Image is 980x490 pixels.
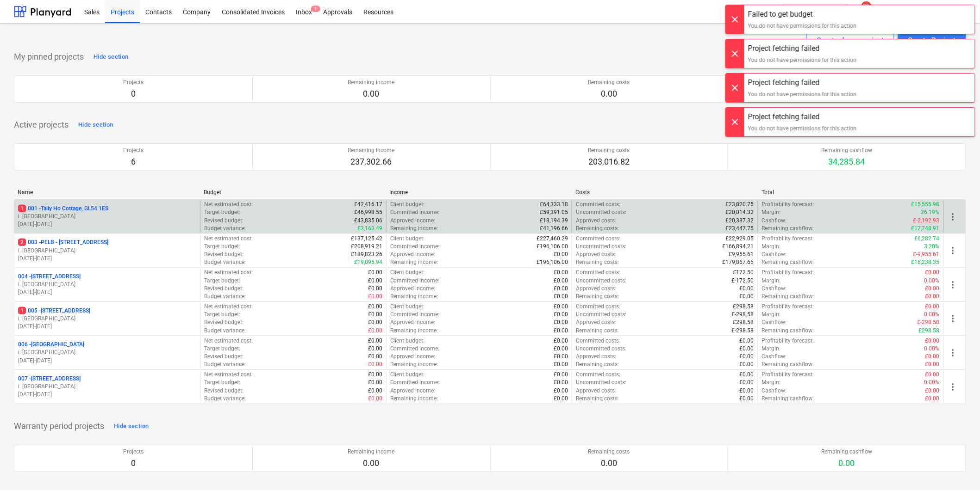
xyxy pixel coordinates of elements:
[204,361,246,368] p: Budget variance :
[925,361,940,368] p: £0.00
[740,345,754,353] p: £0.00
[18,205,196,228] div: 1001 -Tally Ho Cottage, GL54 1ESi. [GEOGRAPHIC_DATA][DATE]-[DATE]
[762,361,814,368] p: Remaining cashflow :
[924,311,940,318] p: 0.00%
[123,156,144,167] p: 6
[919,327,940,335] p: £298.58
[354,217,382,225] p: £43,835.06
[204,353,243,361] p: Revised budget :
[576,337,620,345] p: Committed costs :
[18,341,84,349] p: 006 - [GEOGRAPHIC_DATA]
[588,147,630,154] p: Remaining costs
[348,156,395,167] p: 237,302.66
[18,239,26,246] span: 2
[913,251,940,258] p: £-9,955.61
[740,285,754,293] p: £0.00
[123,458,144,469] p: 0
[204,225,246,233] p: Budget variance :
[204,277,240,285] p: Target budget :
[368,353,382,361] p: £0.00
[576,379,626,386] p: Uncommitted costs :
[918,318,940,326] p: £-298.58
[588,156,630,167] p: 203,016.82
[18,383,196,391] p: i. [GEOGRAPHIC_DATA]
[368,395,382,403] p: £0.00
[588,448,630,456] p: Remaining costs
[576,371,620,379] p: Committed costs :
[554,303,568,311] p: £0.00
[723,258,754,266] p: £179,867.65
[204,258,246,266] p: Budget variance :
[726,217,754,225] p: £20,387.32
[554,251,568,258] p: £0.00
[18,357,196,365] p: [DATE] - [DATE]
[204,345,240,353] p: Target budget :
[948,245,959,256] span: more_vert
[204,208,240,216] p: Target budget :
[348,458,395,469] p: 0.00
[925,269,940,276] p: £0.00
[390,361,438,368] p: Remaining income :
[911,258,940,266] p: £16,238.35
[18,273,196,296] div: 004 -[STREET_ADDRESS]i. [GEOGRAPHIC_DATA][DATE]-[DATE]
[390,303,425,311] p: Client budget :
[576,243,626,251] p: Uncommitted costs :
[18,205,108,213] p: 001 - Tally Ho Cottage, GL54 1ES
[576,277,626,285] p: Uncommitted costs :
[368,311,382,318] p: £0.00
[368,387,382,395] p: £0.00
[554,337,568,345] p: £0.00
[390,201,425,208] p: Client budget :
[588,88,630,99] p: 0.00
[204,318,243,326] p: Revised budget :
[925,293,940,300] p: £0.00
[740,379,754,386] p: £0.00
[368,371,382,379] p: £0.00
[351,251,382,258] p: £189,823.26
[948,279,959,290] span: more_vert
[18,391,196,398] p: [DATE] - [DATE]
[748,124,857,133] div: You do not have permissions for this action
[732,277,754,285] p: £-172.50
[18,307,196,331] div: 1005 -[STREET_ADDRESS]i. [GEOGRAPHIC_DATA][DATE]-[DATE]
[762,371,814,379] p: Profitability forecast :
[924,345,940,353] p: 0.00%
[915,235,940,243] p: £6,282.74
[554,353,568,361] p: £0.00
[368,327,382,335] p: £0.00
[554,345,568,353] p: £0.00
[924,277,940,285] p: 0.00%
[390,379,440,386] p: Committed income :
[537,258,568,266] p: £196,106.00
[762,395,814,403] p: Remaining cashflow :
[368,345,382,353] p: £0.00
[762,327,814,335] p: Remaining cashflow :
[748,56,857,64] div: You do not have permissions for this action
[576,327,619,335] p: Remaining costs :
[18,239,108,246] p: 003 - PELB - [STREET_ADDRESS]
[390,318,436,326] p: Approved income :
[390,353,436,361] p: Approved income :
[576,269,620,276] p: Committed costs :
[576,345,626,353] p: Uncommitted costs :
[554,311,568,318] p: £0.00
[348,448,395,456] p: Remaining income
[925,395,940,403] p: £0.00
[18,307,90,315] p: 005 - [STREET_ADDRESS]
[762,269,814,276] p: Profitability forecast :
[390,311,440,318] p: Committed income :
[390,217,436,225] p: Approved income :
[18,315,196,323] p: i. [GEOGRAPHIC_DATA]
[554,327,568,335] p: £0.00
[762,277,781,285] p: Margin :
[748,9,857,20] div: Failed to get budget
[78,120,113,130] div: Hide section
[540,208,568,216] p: £59,391.05
[204,311,240,318] p: Target budget :
[762,201,814,208] p: Profitability forecast :
[822,156,873,167] p: 34,285.84
[726,201,754,208] p: £23,820.75
[204,387,243,395] p: Revised budget :
[204,285,243,293] p: Revised budget :
[934,446,980,490] iframe: Chat Widget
